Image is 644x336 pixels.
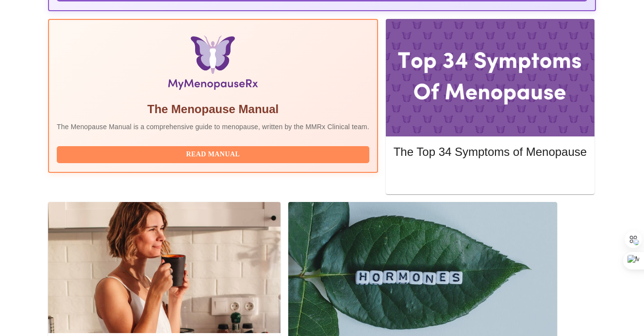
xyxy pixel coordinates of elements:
[394,144,587,160] h5: The Top 34 Symptoms of Menopause
[66,149,360,161] span: Read Manual
[394,169,587,186] button: Read More
[57,101,369,117] h5: The Menopause Manual
[403,171,577,184] span: Read More
[106,35,319,94] img: Menopause Manual
[57,146,369,163] button: Read Manual
[394,172,589,181] a: Read More
[57,122,369,132] p: The Menopause Manual is a comprehensive guide to menopause, written by the MMRx Clinical team.
[57,150,372,158] a: Read Manual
